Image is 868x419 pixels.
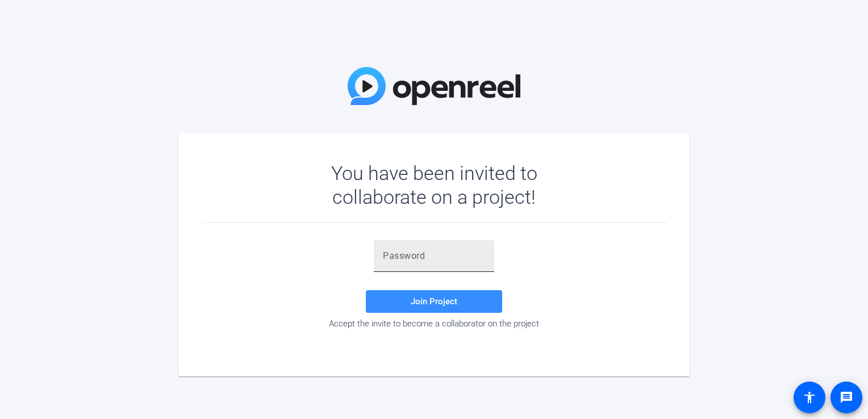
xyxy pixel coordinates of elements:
[840,391,853,404] mat-icon: message
[803,391,816,404] mat-icon: accessibility
[411,296,457,307] span: Join Project
[366,290,502,313] button: Join Project
[201,319,667,329] div: Accept the invite to become a collaborator on the project
[383,249,485,263] input: Password
[348,67,520,105] img: OpenReel Logo
[298,161,570,209] div: You have been invited to collaborate on a project!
